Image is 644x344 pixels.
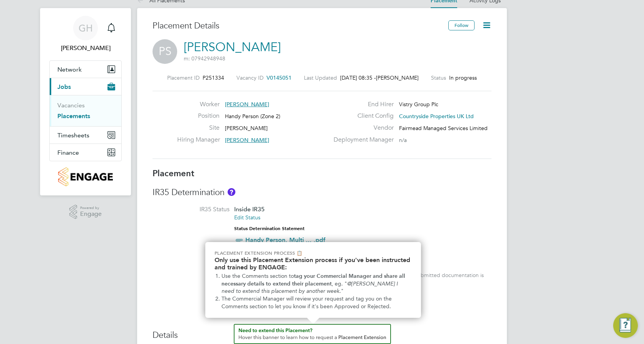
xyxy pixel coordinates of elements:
[399,113,474,120] span: Countryside Properties UK Ltd
[225,113,280,120] span: Handy Person (Zone 2)
[236,74,263,81] label: Vacancy ID
[304,74,337,81] label: Last Updated
[234,226,305,231] strong: Status Determination Statement
[153,39,177,64] span: PS
[49,43,122,53] span: Gemma Hone
[329,124,394,132] label: Vendor
[153,324,491,341] h3: Details
[332,281,347,287] span: , eg. "
[80,211,102,217] span: Engage
[153,253,230,261] label: IR35 Risk
[177,136,220,144] label: Hiring Manager
[225,125,268,132] span: [PERSON_NAME]
[225,137,269,144] span: [PERSON_NAME]
[205,242,421,318] div: Need to extend this Placement? Hover this banner.
[215,250,412,256] p: Placement Extension Process 📋
[221,295,412,310] li: The Commercial Manager will review your request and tag you on the Comments section to let you kn...
[153,168,195,179] b: Placement
[448,20,475,30] button: Follow
[221,273,407,287] strong: tag your Commercial Manager and share all necessary details to extend their placement
[57,83,71,90] span: Jobs
[340,74,376,81] span: [DATE] 08:35 -
[153,20,443,32] h3: Placement Details
[215,256,412,271] h2: Only use this Placement Extension process if you've been instructed and trained by ENGAGE:
[267,74,292,81] span: V0145051
[234,205,265,213] span: Inside IR35
[49,16,122,53] a: Go to account details
[177,112,220,120] label: Position
[177,124,220,132] label: Site
[245,236,325,244] a: Handy Person, Multi ... .pdf
[167,74,200,81] label: Placement ID
[153,187,491,198] h3: IR35 Determination
[431,74,446,81] label: Status
[57,66,82,73] span: Network
[221,281,399,295] em: @[PERSON_NAME] I need to extend this placement by another week.
[40,8,131,195] nav: Main navigation
[80,205,102,211] span: Powered by
[399,101,438,108] span: Vistry Group Plc
[225,101,269,108] span: [PERSON_NAME]
[234,214,260,221] a: Edit Status
[184,40,281,55] a: [PERSON_NAME]
[613,313,638,338] button: Engage Resource Center
[203,74,224,81] span: P251334
[399,137,407,144] span: n/a
[376,74,419,81] span: [PERSON_NAME]
[58,167,112,186] img: countryside-properties-logo-retina.png
[57,102,85,109] a: Vacancies
[234,324,391,344] button: How to extend a Placement?
[329,136,394,144] label: Deployment Manager
[57,132,89,139] span: Timesheets
[329,112,394,120] label: Client Config
[329,100,394,109] label: End Hirer
[228,188,235,196] button: About IR35
[57,149,79,156] span: Finance
[184,55,225,62] span: m: 07942948948
[177,100,220,109] label: Worker
[79,23,93,33] span: GH
[57,112,90,120] a: Placements
[49,167,122,186] a: Go to home page
[221,273,294,279] span: Use the Comments section to
[399,125,488,132] span: Fairmead Managed Services Limited
[341,288,344,294] span: "
[153,205,230,214] label: IR35 Status
[449,74,477,81] span: In progress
